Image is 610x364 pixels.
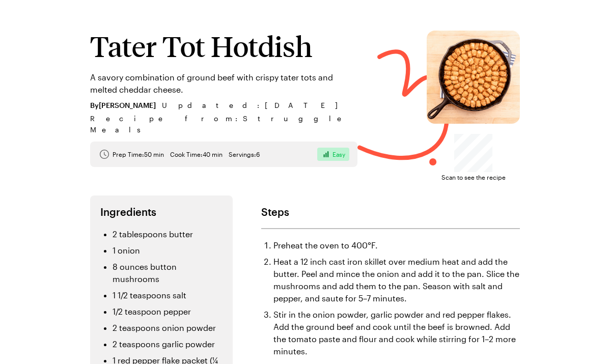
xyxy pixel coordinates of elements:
[273,309,520,357] li: Stir in the onion powder, garlic powder and red pepper flakes. Add the ground beef and cook until...
[90,100,156,111] span: By [PERSON_NAME]
[90,71,357,96] p: A savory combination of ground beef with crispy tater tots and melted cheddar cheese.
[113,305,223,318] li: 1/2 teaspoon pepper
[113,228,223,240] li: 2 tablespoons butter
[113,244,223,257] li: 1 onion
[100,206,223,218] h2: Ingredients
[90,31,357,61] h1: Tater Tot Hotdish
[113,289,223,301] li: 1 1/2 teaspoons salt
[113,150,164,158] span: Prep Time: 50 min
[113,261,223,285] li: 8 ounces button mushrooms
[261,206,520,218] h2: Steps
[273,256,520,304] li: Heat a 12 inch cast iron skillet over medium heat and add the butter. Peel and mince the onion an...
[162,100,348,111] span: Updated : [DATE]
[332,150,345,158] span: Easy
[441,172,506,182] span: Scan to see the recipe
[90,113,357,135] span: Recipe from: Struggle Meals
[273,239,520,251] li: Preheat the oven to 400°F.
[113,338,223,350] li: 2 teaspoons garlic powder
[427,31,520,124] img: Tater Tot Hotdish
[170,150,223,158] span: Cook Time: 40 min
[113,322,223,334] li: 2 teaspoons onion powder
[229,150,260,158] span: Servings: 6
